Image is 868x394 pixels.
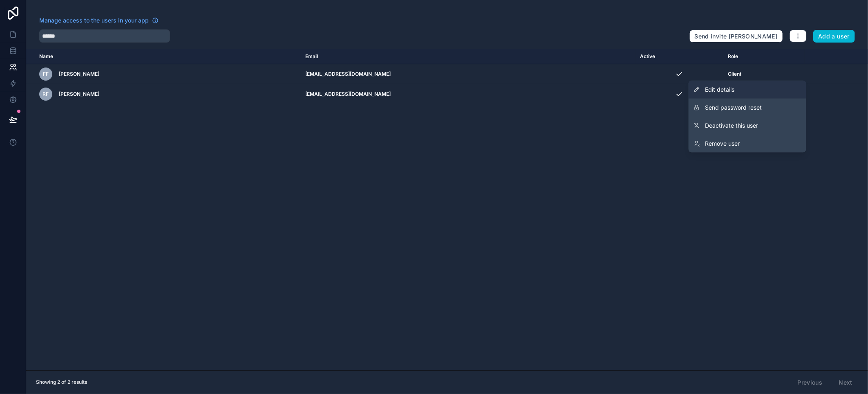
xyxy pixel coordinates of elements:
span: Send password reset [705,104,762,112]
button: Add a user [813,30,855,43]
button: Send invite [PERSON_NAME] [689,30,783,43]
th: Role [723,49,805,64]
span: Deactivate this user [705,122,758,130]
td: [EMAIL_ADDRESS][DOMAIN_NAME] [300,84,635,104]
th: Name [26,49,300,64]
span: RF [43,91,49,97]
span: FF [43,71,49,77]
span: [PERSON_NAME] [59,71,99,77]
span: Manage access to the users in your app [39,16,149,25]
button: Send password reset [689,99,806,117]
a: Manage access to the users in your app [39,16,159,25]
a: Deactivate this user [689,117,806,135]
th: Email [300,49,635,64]
th: Active [635,49,723,64]
span: [PERSON_NAME] [59,91,99,97]
div: scrollable content [26,49,868,370]
a: Remove user [689,135,806,153]
span: Showing 2 of 2 results [36,379,87,385]
span: Client [728,71,741,77]
span: Edit details [705,86,734,94]
td: [EMAIL_ADDRESS][DOMAIN_NAME] [300,64,635,84]
span: Remove user [705,140,740,148]
a: Edit details [689,81,806,99]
